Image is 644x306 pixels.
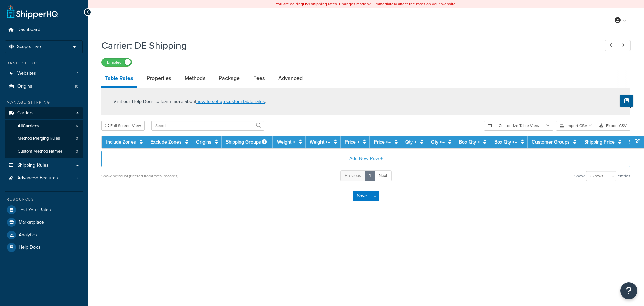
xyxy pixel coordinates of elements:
a: Advanced Features2 [5,172,83,184]
span: 2 [76,175,78,181]
h1: Carrier: DE Shipping [101,39,593,52]
li: Method Merging Rules [5,132,83,145]
a: Qty <= [431,138,445,146]
span: Test Your Rates [19,207,51,213]
a: Box Qty > [459,138,480,146]
a: Dashboard [5,24,83,36]
li: Carriers [5,107,83,158]
a: Price > [345,138,359,146]
a: 1 [365,170,375,181]
a: Weight <= [310,138,330,146]
span: 6 [76,123,78,129]
span: Carriers [17,110,34,116]
a: Next [374,170,392,181]
button: Full Screen View [101,121,145,131]
div: Resources [5,197,83,202]
a: how to set up custom table rates [196,98,265,105]
span: Dashboard [17,27,40,33]
a: Include Zones [106,138,136,146]
button: Add New Row + [101,151,630,167]
a: Custom Method Names0 [5,145,83,158]
span: Scope: Live [17,44,41,50]
a: Qty > [405,138,416,146]
button: Export CSV [596,121,630,131]
button: Save [353,191,371,201]
input: Search [151,121,264,131]
button: Customize Table View [484,121,553,131]
li: Custom Method Names [5,145,83,158]
a: Price <= [374,138,391,146]
a: Box Qty <= [494,138,517,146]
li: Advanced Features [5,172,83,184]
a: Help Docs [5,241,83,254]
a: Test Your Rates [5,204,83,216]
li: Websites [5,67,83,80]
a: Weight > [277,138,295,146]
span: 1 [77,71,78,76]
span: 0 [76,149,78,154]
a: Shipping Rules [5,159,83,172]
a: Previous Record [605,40,618,51]
p: Visit our Help Docs to learn more about . [113,98,266,105]
a: Marketplace [5,216,83,228]
span: Show [574,171,585,181]
div: Basic Setup [5,60,83,66]
a: Advanced [275,70,306,86]
a: Previous [340,170,365,181]
th: Shipping Groups [222,136,273,148]
a: Shipping Price [584,138,615,146]
span: Method Merging Rules [18,136,60,141]
a: Websites1 [5,67,83,80]
a: Next Record [618,40,631,51]
span: Previous [345,172,361,179]
span: entries [618,171,630,181]
label: Enabled [102,58,132,66]
button: Show Help Docs [620,95,633,107]
span: Custom Method Names [18,149,63,154]
span: All Carriers [18,123,39,129]
a: Package [215,70,243,86]
a: Origins10 [5,80,83,93]
a: Method Merging Rules0 [5,132,83,145]
span: Help Docs [19,245,41,250]
div: Showing 1 to 0 of (filtered from 0 total records) [101,171,178,181]
a: Analytics [5,229,83,241]
span: Origins [17,84,32,89]
a: Exclude Zones [150,138,182,146]
button: Open Resource Center [620,282,637,299]
span: Next [379,172,387,179]
a: AllCarriers6 [5,120,83,132]
span: 10 [75,84,78,89]
a: Origins [196,138,211,146]
a: Properties [143,70,174,86]
b: LIVE [303,1,311,7]
span: Shipping Rules [17,162,49,168]
li: Origins [5,80,83,93]
span: Websites [17,71,36,76]
a: Carriers [5,107,83,119]
a: Fees [250,70,268,86]
button: Import CSV [556,121,596,131]
div: Manage Shipping [5,100,83,105]
span: Advanced Features [17,175,58,181]
a: Customer Groups [532,138,570,146]
span: Marketplace [19,220,44,225]
span: Analytics [19,232,37,238]
a: Methods [181,70,209,86]
span: 0 [76,136,78,141]
a: Table Rates [101,70,137,88]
